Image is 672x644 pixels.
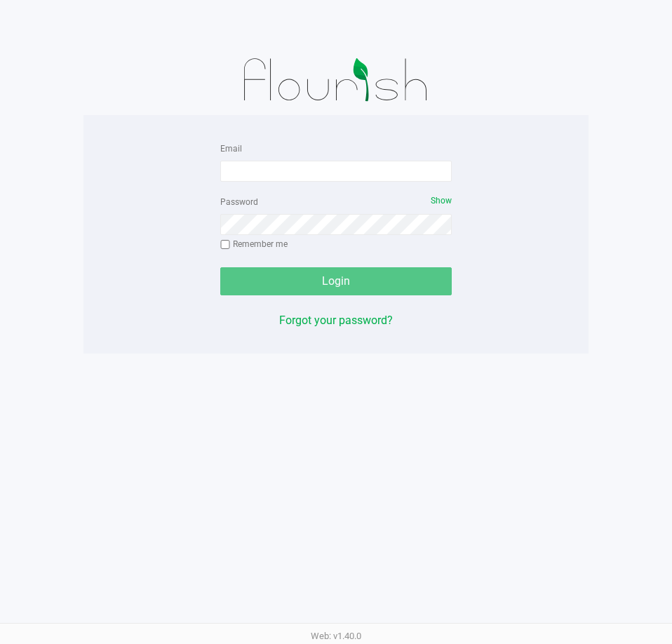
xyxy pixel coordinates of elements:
[220,238,288,250] label: Remember me
[220,196,258,208] label: Password
[431,196,452,206] span: Show
[220,142,242,155] label: Email
[311,631,361,641] span: Web: v1.40.0
[220,240,230,250] input: Remember me
[279,312,393,329] button: Forgot your password?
